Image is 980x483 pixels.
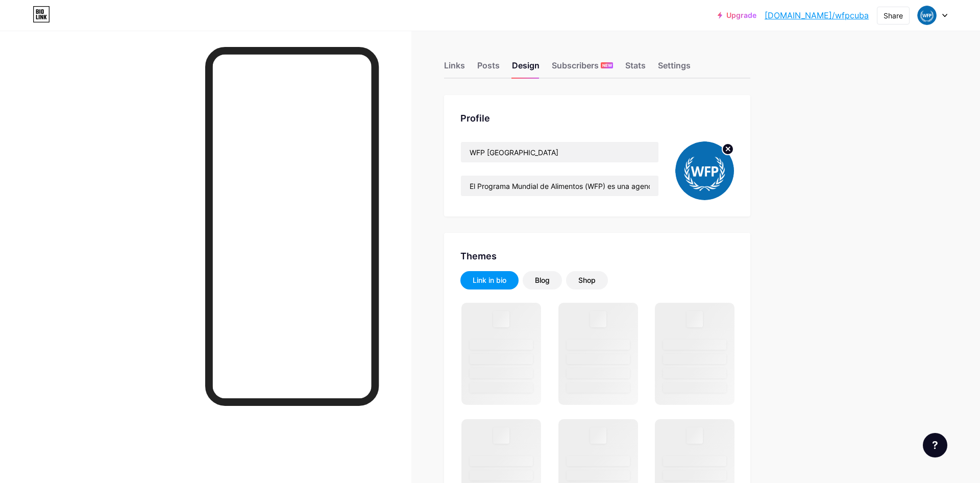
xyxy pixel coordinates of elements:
div: Settings [658,59,691,78]
div: Share [884,10,903,21]
span: NEW [602,62,612,68]
div: Subscribers [552,59,613,78]
div: Links [444,59,465,78]
a: Upgrade [718,11,756,19]
div: Blog [535,275,550,285]
div: Themes [460,249,734,263]
input: Bio [461,176,658,196]
a: [DOMAIN_NAME]/wfpcuba [765,9,869,21]
img: wfpcuba [675,141,734,200]
input: Name [461,142,658,162]
img: wfpcuba [917,6,937,25]
div: Shop [578,275,596,285]
div: Stats [625,59,646,78]
div: Profile [460,111,734,125]
div: Design [512,59,540,78]
div: Link in bio [473,275,506,285]
div: Posts [477,59,500,78]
